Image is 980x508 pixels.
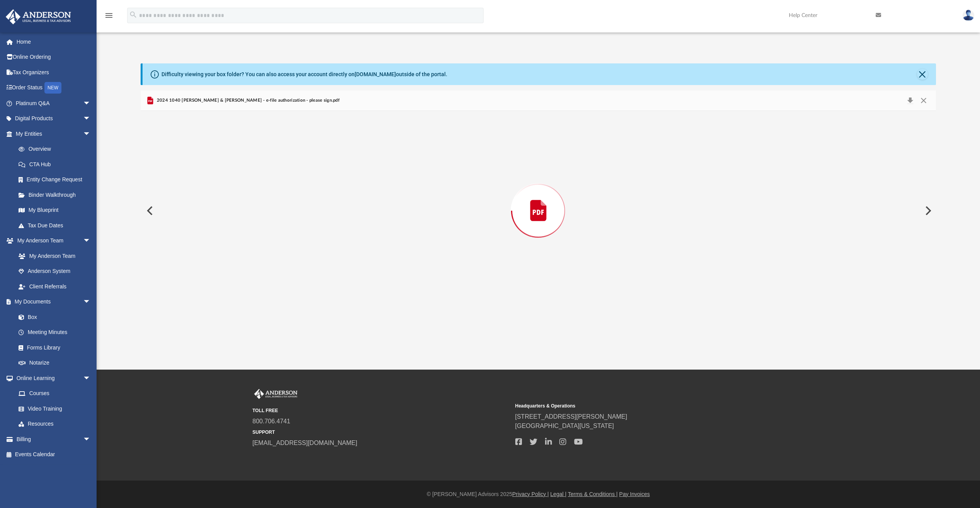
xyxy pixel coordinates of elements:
a: My Entitiesarrow_drop_down [5,126,102,141]
a: Binder Walkthrough [11,187,102,203]
img: Anderson Advisors Platinum Portal [3,9,73,24]
a: Meeting Minutes [11,325,99,340]
span: arrow_drop_down [83,95,99,111]
a: Events Calendar [5,447,102,462]
a: Platinum Q&Aarrow_drop_down [5,95,102,111]
a: Terms & Conditions | [568,491,618,497]
a: Entity Change Request [11,172,102,188]
a: [EMAIL_ADDRESS][DOMAIN_NAME] [253,440,357,446]
button: Next File [919,200,936,222]
button: Close [917,69,928,80]
a: Box [11,309,95,325]
button: Download [903,95,917,106]
a: Overview [11,141,102,157]
span: arrow_drop_down [83,294,99,310]
a: [STREET_ADDRESS][PERSON_NAME] [515,413,627,420]
a: My Anderson Teamarrow_drop_down [5,233,99,249]
a: My Anderson Team [11,248,95,264]
a: Order StatusNEW [5,80,102,96]
a: Billingarrow_drop_down [5,431,102,447]
span: arrow_drop_down [83,111,99,127]
a: My Documentsarrow_drop_down [5,294,99,310]
small: SUPPORT [253,429,510,436]
a: Tax Due Dates [11,218,102,233]
a: Resources [11,416,99,432]
a: Digital Productsarrow_drop_down [5,111,102,126]
a: Anderson System [11,264,99,279]
span: arrow_drop_down [83,370,99,386]
a: Client Referrals [11,279,99,294]
span: arrow_drop_down [83,431,99,447]
a: 800.706.4741 [253,418,290,424]
i: search [129,10,138,19]
a: menu [104,15,114,20]
a: Courses [11,386,99,401]
a: Video Training [11,401,95,416]
div: Preview [141,90,936,310]
img: User Pic [963,10,974,21]
a: Online Ordering [5,49,102,65]
a: Forms Library [11,340,95,355]
button: Previous File [141,200,158,222]
img: Anderson Advisors Platinum Portal [253,389,299,399]
div: NEW [44,82,61,94]
a: [DOMAIN_NAME] [355,71,396,77]
i: menu [104,11,114,20]
small: Headquarters & Operations [515,402,773,409]
span: 2024 1040 [PERSON_NAME] & [PERSON_NAME] - e-file authorization - please sign.pdf [155,97,339,104]
span: arrow_drop_down [83,233,99,249]
span: arrow_drop_down [83,126,99,142]
a: [GEOGRAPHIC_DATA][US_STATE] [515,423,614,429]
div: Difficulty viewing your box folder? You can also access your account directly on outside of the p... [161,70,447,78]
a: Online Learningarrow_drop_down [5,370,99,386]
a: Legal | [550,491,567,497]
small: TOLL FREE [253,407,510,414]
a: Pay Invoices [619,491,650,497]
a: Notarize [11,355,99,371]
button: Close [917,95,931,106]
a: CTA Hub [11,157,102,172]
div: © [PERSON_NAME] Advisors 2025 [97,490,980,498]
a: Home [5,34,102,49]
a: Tax Organizers [5,65,102,80]
a: My Blueprint [11,203,99,218]
a: Privacy Policy | [512,491,549,497]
